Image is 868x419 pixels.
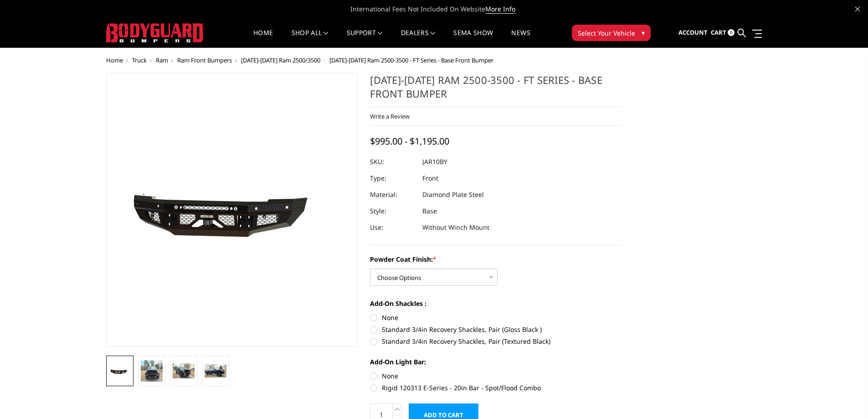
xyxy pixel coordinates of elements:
button: Select Your Vehicle [572,25,651,41]
label: Add-On Light Bar: [370,357,621,367]
a: Account [678,21,708,45]
span: [DATE]-[DATE] Ram 2500-3500 - FT Series - Base Front Bumper [329,56,493,64]
a: Truck [132,56,147,64]
span: Account [678,28,708,36]
dt: Material: [370,186,416,203]
dd: Without Winch Mount [422,219,489,236]
a: Dealers [401,30,436,47]
img: 2010-2018 Ram 2500-3500 - FT Series - Base Front Bumper [109,366,131,376]
a: More Info [485,5,515,14]
a: Write a Review [370,112,410,120]
a: 2010-2018 Ram 2500-3500 - FT Series - Base Front Bumper [106,73,358,347]
a: SEMA Show [453,30,493,47]
label: Powder Coat Finish: [370,254,621,264]
label: Rigid 120313 E-Series - 20in Bar - Spot/Flood Combo [370,383,621,393]
a: Home [253,30,273,47]
dt: Use: [370,219,416,236]
a: Ram [156,56,168,64]
img: 2010-2018 Ram 2500-3500 - FT Series - Base Front Bumper [141,360,163,382]
img: 2010-2018 Ram 2500-3500 - FT Series - Base Front Bumper [205,364,226,378]
dd: Base [422,203,437,219]
span: 0 [728,29,734,36]
label: Add-On Shackles : [370,299,621,308]
img: BODYGUARD BUMPERS [106,23,204,42]
a: shop all [292,30,329,47]
a: Ram Front Bumpers [177,56,232,64]
dd: Front [422,170,438,186]
img: 2010-2018 Ram 2500-3500 - FT Series - Base Front Bumper [173,363,195,378]
dd: JAR10BY [422,154,447,170]
a: News [511,30,530,47]
a: Support [347,30,383,47]
label: Standard 3/4in Recovery Shackles, Pair (Gloss Black ) [370,325,621,334]
a: Cart 0 [711,21,734,45]
dd: Diamond Plate Steel [422,186,484,203]
span: Select Your Vehicle [578,28,635,38]
a: [DATE]-[DATE] Ram 2500/3500 [241,56,320,64]
span: $995.00 - $1,195.00 [370,135,449,147]
dt: Type: [370,170,416,186]
label: None [370,313,621,322]
dt: SKU: [370,154,416,170]
label: Standard 3/4in Recovery Shackles, Pair (Textured Black) [370,336,621,346]
h1: [DATE]-[DATE] Ram 2500-3500 - FT Series - Base Front Bumper [370,73,621,107]
label: None [370,371,621,381]
dt: Style: [370,203,416,219]
a: Home [106,56,123,64]
span: Cart [711,28,726,36]
span: ▾ [642,28,645,37]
